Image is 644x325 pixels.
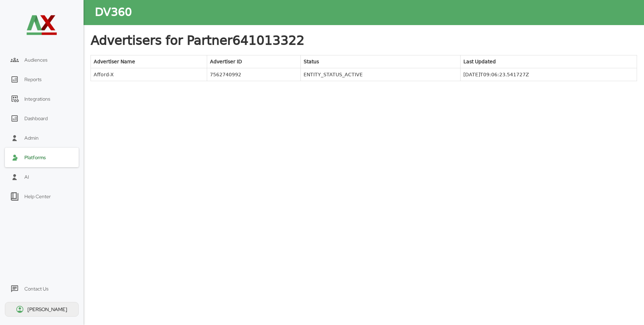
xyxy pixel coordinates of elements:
div: Admin [24,135,39,141]
th: Status [300,55,461,68]
th: Advertiser ID [207,55,300,68]
div: Contact Us [24,286,48,292]
td: 7562740992 [207,68,300,81]
div: [PERSON_NAME] [28,306,68,312]
div: Reports [24,76,41,83]
span: Audiences [24,57,47,63]
td: ENTITY_STATUS_ACTIVE [300,68,461,81]
th: Advertiser Name [91,55,207,68]
h2: Advertisers for Partner 641013322 [91,32,637,49]
div: AI [24,174,29,180]
div: DV360 [95,5,132,21]
div: Platforms [24,154,46,161]
div: Help Center [24,193,51,200]
div: Dashboard [24,115,48,122]
td: Afford-X [91,68,207,81]
div: Integrations [24,96,50,102]
th: Last Updated [461,55,637,68]
td: [DATE]T09:06:23.541727Z [461,68,637,81]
